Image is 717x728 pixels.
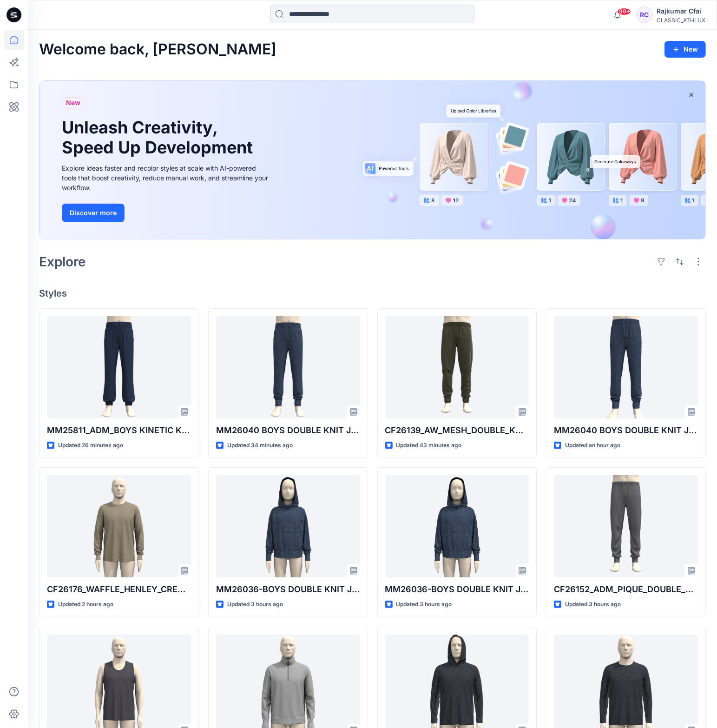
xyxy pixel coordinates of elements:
[554,475,698,577] a: CF26152_ADM_PIQUE_DOUBLE_KNIT_JOGGER
[396,600,452,609] p: Updated 3 hours ago
[39,254,86,269] h2: Explore
[216,424,360,437] p: MM26040 BOYS DOUBLE KNIT JOGGER-Opt -1
[385,424,529,437] p: CF26139_AW_MESH_DOUBLE_KNIT_JOGGER
[58,441,123,450] p: Updated 26 minutes ago
[216,316,360,418] a: MM26040 BOYS DOUBLE KNIT JOGGER-Opt -1
[227,600,283,609] p: Updated 3 hours ago
[636,7,653,23] div: RC
[554,316,698,418] a: MM26040 BOYS DOUBLE KNIT JOGGER-Opt -2
[565,600,621,609] p: Updated 3 hours ago
[62,163,271,192] div: Explore ideas faster and recolor styles at scale with AI-powered tools that boost creativity, red...
[617,8,631,15] span: 99+
[657,17,705,24] div: CLASSIC_ATHLUX
[385,475,529,577] a: MM26036-BOYS DOUBLE KNIT JACKET-OP-1
[47,424,191,437] p: MM25811_ADM_BOYS KINETIC KNIT JOGGER
[62,204,125,222] button: Discover more
[664,41,706,58] button: New
[47,475,191,577] a: CF26176_WAFFLE_HENLEY_CREW_NECK
[39,288,706,299] h4: Styles
[396,441,462,450] p: Updated 43 minutes ago
[385,316,529,418] a: CF26139_AW_MESH_DOUBLE_KNIT_JOGGER
[66,97,80,108] span: New
[385,583,529,596] p: MM26036-BOYS DOUBLE KNIT JACKET-OP-1
[657,6,705,17] div: Rajkumar Cfai
[47,583,191,596] p: CF26176_WAFFLE_HENLEY_CREW_NECK
[565,441,620,450] p: Updated an hour ago
[47,316,191,418] a: MM25811_ADM_BOYS KINETIC KNIT JOGGER
[554,424,698,437] p: MM26040 BOYS DOUBLE KNIT JOGGER-Opt -2
[39,41,276,58] h2: Welcome back, [PERSON_NAME]
[62,204,271,222] a: Discover more
[554,583,698,596] p: CF26152_ADM_PIQUE_DOUBLE_KNIT_JOGGER
[227,441,293,450] p: Updated 34 minutes ago
[216,583,360,596] p: MM26036-BOYS DOUBLE KNIT JACKET-OP-2
[58,600,113,609] p: Updated 2 hours ago
[62,118,257,158] h1: Unleash Creativity, Speed Up Development
[216,475,360,577] a: MM26036-BOYS DOUBLE KNIT JACKET-OP-2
